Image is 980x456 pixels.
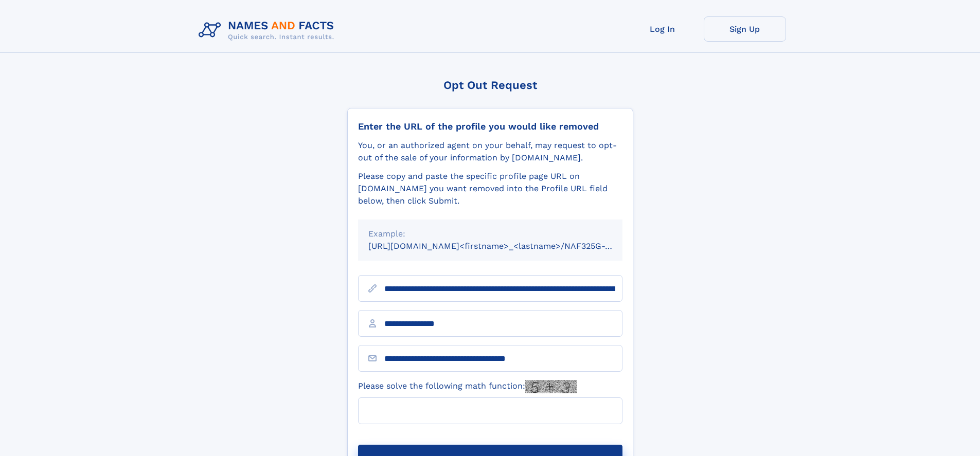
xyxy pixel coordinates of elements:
[358,170,622,207] div: Please copy and paste the specific profile page URL on [DOMAIN_NAME] you want removed into the Pr...
[358,380,577,393] label: Please solve the following math function:
[704,16,786,42] a: Sign Up
[621,16,704,42] a: Log In
[368,241,642,251] small: [URL][DOMAIN_NAME]<firstname>_<lastname>/NAF325G-xxxxxxxx
[347,79,633,92] div: Opt Out Request
[194,16,343,44] img: Logo Names and Facts
[358,139,622,164] div: You, or an authorized agent on your behalf, may request to opt-out of the sale of your informatio...
[368,228,612,240] div: Example:
[358,121,622,132] div: Enter the URL of the profile you would like removed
